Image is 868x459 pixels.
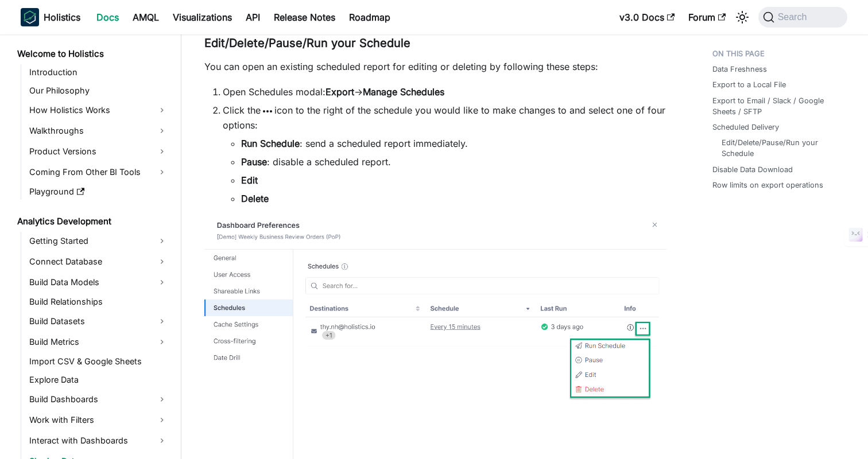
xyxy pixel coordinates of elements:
a: Playground [26,184,171,200]
a: Getting Started [26,232,171,250]
a: Export to a Local File [712,79,786,90]
a: Roadmap [342,8,397,26]
span: Search [774,12,814,22]
a: Work with Filters [26,411,171,429]
button: Switch between dark and light mode (currently system mode) [733,8,751,26]
a: API [239,8,267,26]
a: Connect Database [26,252,171,271]
a: Build Data Models [26,273,171,291]
a: Disable Data Download [712,164,793,175]
a: Interact with Dashboards [26,431,171,450]
a: How Holistics Works [26,101,171,119]
a: Data Freshness [712,64,767,75]
span: more_horiz [261,104,274,118]
a: Row limits on export operations [712,180,823,190]
strong: Pause [241,156,267,168]
a: Build Dashboards [26,390,171,409]
li: : send a scheduled report immediately. [241,137,666,150]
a: Build Metrics [26,333,171,351]
a: Analytics Development [14,213,171,229]
a: Forum [681,8,733,26]
a: Product Versions [26,142,171,161]
p: You can open an existing scheduled report for editing or deleting by following these steps: [204,60,666,73]
li: Open Schedules modal: → [223,85,666,99]
img: Holistics [21,8,39,26]
nav: Docs sidebar [9,34,181,459]
strong: Run Schedule [241,138,300,149]
button: Search (Command+K) [758,7,847,28]
a: Import CSV & Google Sheets [26,353,171,369]
a: Coming From Other BI Tools [26,163,171,181]
h3: Edit/Delete/Pause/Run your Schedule [204,36,666,50]
strong: Edit [241,174,258,186]
a: Export to Email / Slack / Google Sheets / SFTP [712,95,840,117]
a: Build Datasets [26,312,171,330]
a: Visualizations [166,8,239,26]
li: : disable a scheduled report. [241,155,666,169]
a: Edit/Delete/Pause/Run your Schedule [722,137,836,159]
b: Holistics [44,10,80,24]
a: Scheduled Delivery [712,122,779,133]
li: Click the icon to the right of the schedule you would like to make changes to and select one of f... [223,103,666,205]
a: Release Notes [267,8,342,26]
a: AMQL [126,8,166,26]
a: Build Relationships [26,294,171,310]
a: HolisticsHolisticsHolistics [21,8,80,26]
a: Welcome to Holistics [14,46,171,62]
a: Introduction [26,64,171,80]
a: Our Philosophy [26,83,171,99]
strong: Manage Schedules [363,86,444,98]
a: Explore Data [26,372,171,388]
a: Walkthroughs [26,122,171,140]
strong: Export [325,86,354,98]
strong: Delete [241,193,269,204]
a: Docs [90,8,126,26]
a: v3.0 Docs [613,8,681,26]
